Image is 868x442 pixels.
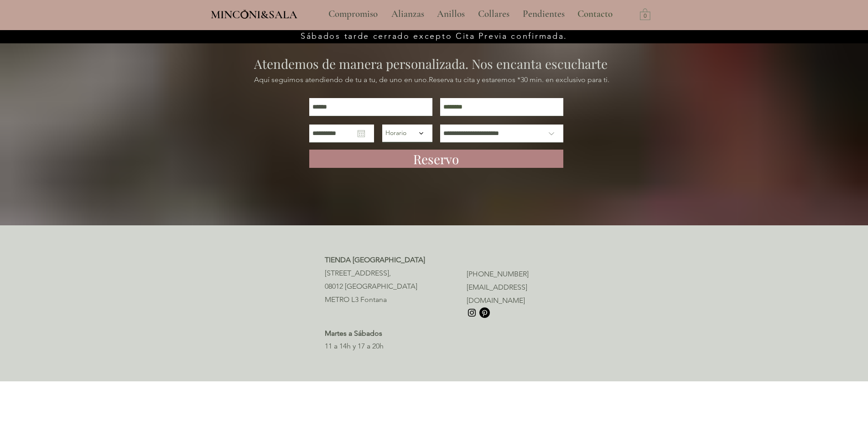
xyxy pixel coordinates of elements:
[241,10,249,19] img: Minconi Sala
[385,3,430,26] a: Alianzas
[211,6,297,21] a: MINCONI&SALA
[644,13,647,20] text: 0
[322,3,385,26] a: Compromiso
[387,3,429,26] p: Alianzas
[304,3,638,26] nav: Sitio
[211,8,297,21] span: MINCONI&SALA
[518,3,569,26] p: Pendientes
[571,3,620,26] a: Contacto
[430,3,471,26] a: Anillos
[640,8,650,20] a: Carrito con 0 ítems
[473,3,514,26] p: Collares
[432,3,469,26] p: Anillos
[516,3,571,26] a: Pendientes
[471,3,516,26] a: Collares
[324,3,382,26] p: Compromiso
[573,3,617,26] p: Contacto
